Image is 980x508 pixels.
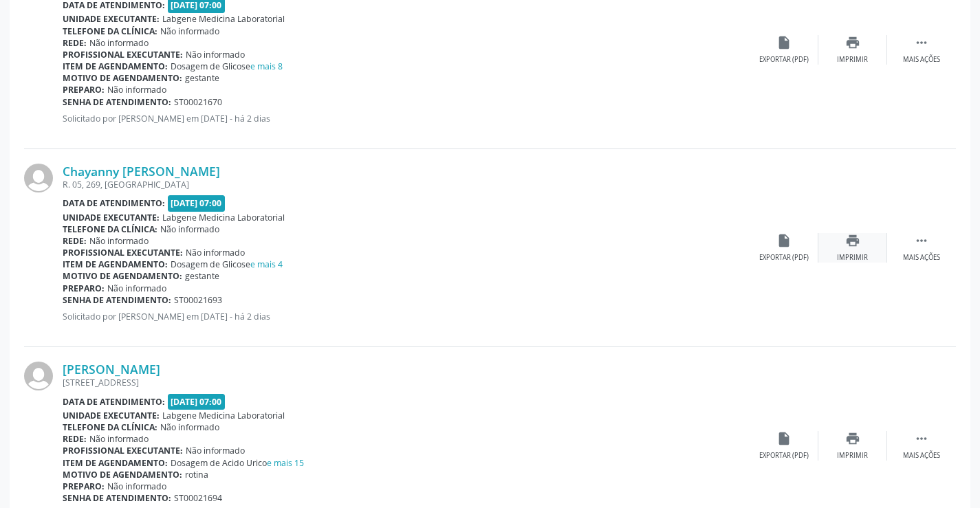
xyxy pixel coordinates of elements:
b: Telefone da clínica: [63,421,157,433]
span: Dosagem de Glicose [171,60,283,72]
b: Rede: [63,433,87,445]
div: Imprimir [837,55,868,65]
b: Motivo de agendamento: [63,469,182,481]
b: Telefone da clínica: [63,25,157,37]
b: Profissional executante: [63,445,183,456]
span: Dosagem de Glicose [171,258,283,270]
p: Solicitado por [PERSON_NAME] em [DATE] - há 2 dias [63,113,750,124]
span: Não informado [160,223,219,235]
a: e mais 8 [250,60,283,72]
b: Preparo: [63,84,105,96]
div: Mais ações [903,451,940,461]
i: insert_drive_file [776,431,792,446]
span: Não informado [107,481,166,492]
a: e mais 15 [267,457,304,469]
b: Rede: [63,37,87,49]
span: Não informado [89,37,149,49]
span: Labgene Medicina Laboratorial [162,212,285,223]
i:  [914,431,929,446]
i:  [914,233,929,248]
span: Não informado [186,49,245,60]
span: [DATE] 07:00 [168,394,226,410]
span: ST00021693 [174,294,222,306]
b: Item de agendamento: [63,457,168,469]
div: Imprimir [837,253,868,263]
span: Não informado [160,421,219,433]
div: Exportar (PDF) [759,253,809,263]
b: Unidade executante: [63,410,160,421]
span: Não informado [160,25,219,37]
span: ST00021694 [174,492,222,504]
b: Item de agendamento: [63,60,168,72]
b: Unidade executante: [63,13,160,25]
span: Não informado [186,247,245,258]
b: Senha de atendimento: [63,492,171,504]
a: [PERSON_NAME] [63,362,160,377]
b: Profissional executante: [63,49,183,60]
a: Chayanny [PERSON_NAME] [63,164,220,179]
div: Imprimir [837,451,868,461]
b: Senha de atendimento: [63,96,171,108]
b: Profissional executante: [63,247,183,258]
b: Senha de atendimento: [63,294,171,306]
b: Preparo: [63,283,105,294]
span: Labgene Medicina Laboratorial [162,13,285,25]
div: Mais ações [903,55,940,65]
i: print [845,431,860,446]
b: Motivo de agendamento: [63,72,182,84]
i: print [845,35,860,50]
i: print [845,233,860,248]
span: Labgene Medicina Laboratorial [162,410,285,421]
span: gestante [185,72,219,84]
b: Preparo: [63,481,105,492]
span: Não informado [186,445,245,456]
img: img [24,362,53,390]
span: Não informado [107,283,166,294]
span: rotina [185,469,208,481]
div: Mais ações [903,253,940,263]
span: gestante [185,270,219,282]
span: ST00021670 [174,96,222,108]
i: insert_drive_file [776,35,792,50]
span: Não informado [89,433,149,445]
div: R. 05, 269, [GEOGRAPHIC_DATA] [63,179,750,190]
span: [DATE] 07:00 [168,195,226,211]
div: Exportar (PDF) [759,451,809,461]
b: Item de agendamento: [63,258,168,270]
span: Dosagem de Acido Urico [171,457,304,469]
i: insert_drive_file [776,233,792,248]
div: [STREET_ADDRESS] [63,377,750,388]
a: e mais 4 [250,258,283,270]
b: Rede: [63,235,87,247]
b: Telefone da clínica: [63,223,157,235]
b: Unidade executante: [63,212,160,223]
b: Motivo de agendamento: [63,270,182,282]
img: img [24,164,53,192]
i:  [914,35,929,50]
b: Data de atendimento: [63,396,165,408]
b: Data de atendimento: [63,197,165,209]
div: Exportar (PDF) [759,55,809,65]
span: Não informado [107,84,166,96]
span: Não informado [89,235,149,247]
p: Solicitado por [PERSON_NAME] em [DATE] - há 2 dias [63,311,750,322]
